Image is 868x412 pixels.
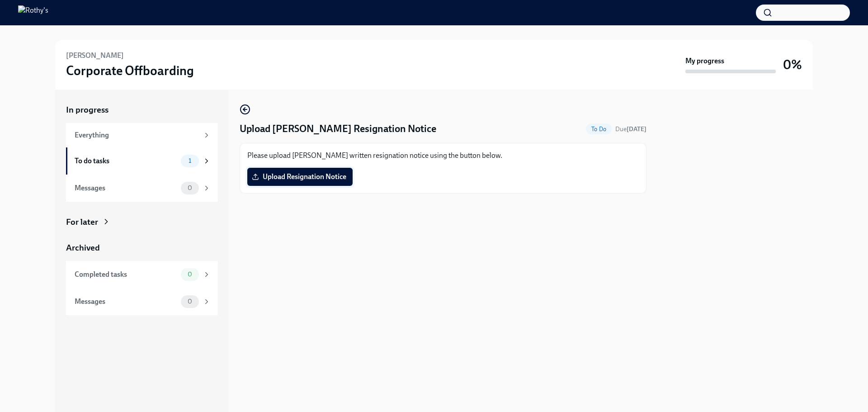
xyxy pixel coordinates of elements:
[66,123,218,147] a: Everything
[183,157,197,164] span: 1
[75,183,177,193] div: Messages
[66,216,98,228] div: For later
[247,168,353,186] label: Upload Resignation Notice
[783,57,802,73] h3: 0%
[66,175,218,202] a: Messages0
[66,147,218,175] a: To do tasks1
[18,5,48,20] img: Rothy's
[627,125,646,133] strong: [DATE]
[66,104,218,116] a: In progress
[247,151,639,161] p: Please upload [PERSON_NAME] written resignation notice using the button below.
[66,216,218,228] a: For later
[182,271,198,278] span: 0
[66,261,218,288] a: Completed tasks0
[75,270,177,279] div: Completed tasks
[182,298,198,305] span: 0
[240,122,436,136] h4: Upload [PERSON_NAME] Resignation Notice
[66,242,218,254] a: Archived
[66,51,124,61] h6: [PERSON_NAME]
[66,288,218,315] a: Messages0
[615,125,646,133] span: Due
[182,185,198,191] span: 0
[254,172,346,181] span: Upload Resignation Notice
[66,62,194,79] h3: Corporate Offboarding
[586,126,612,133] span: To Do
[75,156,177,166] div: To do tasks
[75,297,177,307] div: Messages
[685,56,724,66] strong: My progress
[615,125,646,133] span: September 25th, 2025 09:00
[75,130,199,140] div: Everything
